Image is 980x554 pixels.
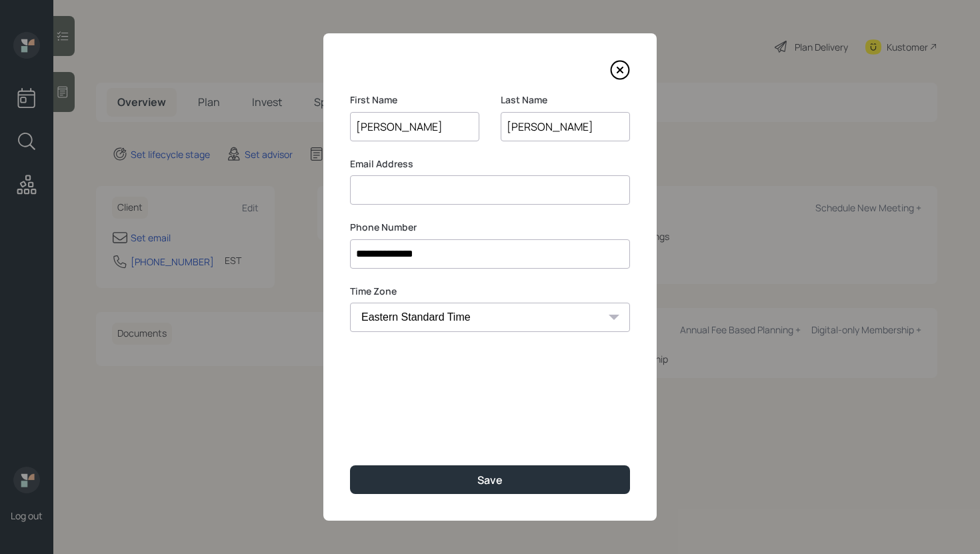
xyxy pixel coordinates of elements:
label: Last Name [501,93,630,107]
label: Phone Number [350,221,630,234]
button: Save [350,465,630,494]
div: Save [477,473,503,487]
label: Time Zone [350,285,630,298]
label: Email Address [350,157,630,171]
label: First Name [350,93,479,107]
